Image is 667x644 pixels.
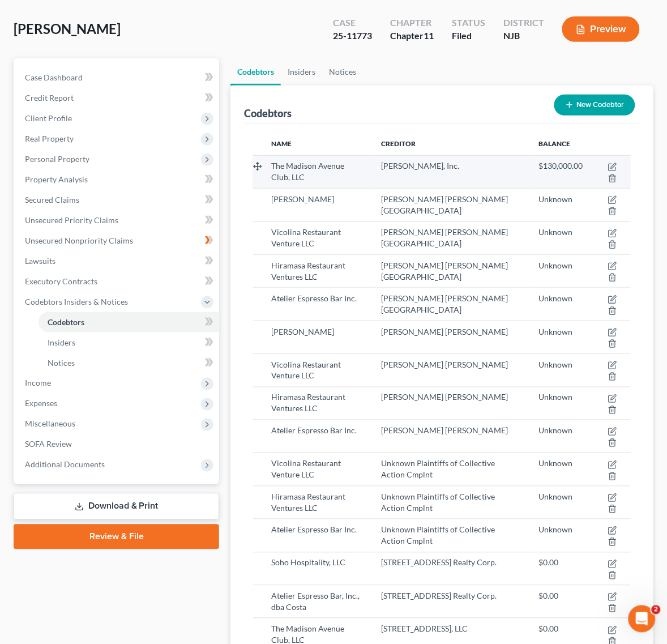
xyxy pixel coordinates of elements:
span: Insiders [48,338,75,347]
span: 11 [424,30,434,41]
span: [PERSON_NAME] [PERSON_NAME][GEOGRAPHIC_DATA] [381,293,508,314]
span: Credit Report [25,93,74,103]
div: Chapter [390,29,434,42]
span: Name [271,139,292,148]
span: Vicolina Restaurant Venture LLC [271,227,341,248]
span: [PERSON_NAME], Inc. [381,161,460,170]
span: Unsecured Priority Claims [25,215,118,225]
span: Executory Contracts [25,276,97,286]
span: $0.00 [539,558,559,568]
div: Chapter [390,16,434,29]
a: Unsecured Nonpriority Claims [16,231,219,251]
a: Insiders [39,332,219,353]
span: Lawsuits [25,256,55,266]
span: $0.00 [539,624,559,634]
span: $0.00 [539,591,559,601]
span: [PERSON_NAME] [PERSON_NAME] [381,327,508,336]
span: Property Analysis [25,174,88,184]
span: Unknown [539,492,573,502]
span: Unknown [539,426,573,436]
span: Atelier Espresso Bar Inc. [271,525,357,535]
div: District [503,16,544,29]
span: Balance [539,139,571,148]
span: [PERSON_NAME] [271,327,334,336]
span: [PERSON_NAME] [271,194,334,204]
span: [PERSON_NAME] [PERSON_NAME][GEOGRAPHIC_DATA] [381,194,508,215]
span: 2 [652,605,661,615]
span: Hiramasa Restaurant Ventures LLC [271,393,345,413]
span: [PERSON_NAME] [PERSON_NAME][GEOGRAPHIC_DATA] [381,261,508,282]
span: Income [25,378,51,388]
span: SOFA Review [25,440,72,449]
div: Case [333,16,372,29]
span: Case Dashboard [25,72,83,82]
span: Unknown [539,525,573,535]
span: Hiramasa Restaurant Ventures LLC [271,261,345,282]
button: New Codebtor [554,95,635,116]
span: Real Property [25,134,74,143]
span: [STREET_ADDRESS], LLC [381,624,468,634]
span: Personal Property [25,154,89,164]
a: Review & File [14,524,219,549]
span: Codebtors Insiders & Notices [25,297,128,306]
span: $130,000.00 [539,161,583,170]
span: [PERSON_NAME] [PERSON_NAME] [381,426,508,436]
span: [PERSON_NAME] [PERSON_NAME] [381,360,508,369]
span: Expenses [25,399,57,408]
a: Lawsuits [16,251,219,271]
span: Codebtors [48,317,84,327]
span: Vicolina Restaurant Venture LLC [271,459,341,480]
span: Unknown [539,327,573,336]
a: Notices [39,353,219,373]
a: Download & Print [14,493,219,520]
span: Client Profile [25,113,72,123]
span: Unsecured Nonpriority Claims [25,236,133,245]
a: Case Dashboard [16,67,219,88]
a: Codebtors [39,312,219,332]
span: [PERSON_NAME] [PERSON_NAME] [381,393,508,402]
span: [STREET_ADDRESS] Realty Corp. [381,591,497,601]
a: Credit Report [16,88,219,108]
span: Unknown [539,194,573,204]
div: 25-11773 [333,29,372,42]
span: Soho Hospitality, LLC [271,558,345,568]
span: Atelier Espresso Bar, Inc., dba Costa [271,591,360,612]
span: Vicolina Restaurant Venture LLC [271,360,341,381]
div: Status [452,16,485,29]
iframe: Intercom live chat [628,605,656,633]
span: Unknown [539,459,573,468]
span: Atelier Espresso Bar Inc. [271,426,357,436]
span: Miscellaneous [25,419,75,429]
span: Atelier Espresso Bar Inc. [271,293,357,303]
span: The Madison Avenue Club, LLC [271,161,344,182]
span: Hiramasa Restaurant Ventures LLC [271,492,345,513]
span: Secured Claims [25,195,79,204]
span: Creditor [381,139,416,148]
span: Unknown [539,293,573,303]
a: Codebtors [230,58,281,86]
a: Insiders [281,58,322,86]
span: Additional Documents [25,460,105,470]
a: Unsecured Priority Claims [16,210,219,231]
div: Filed [452,29,485,42]
a: SOFA Review [16,434,219,455]
div: NJB [503,29,544,42]
span: Unknown Plaintiffs of Collective Action Cmplnt [381,459,495,480]
span: [STREET_ADDRESS] Realty Corp. [381,558,497,568]
a: Notices [322,58,363,86]
span: Unknown [539,393,573,402]
span: Unknown [539,261,573,270]
span: Unknown [539,360,573,369]
span: [PERSON_NAME] [PERSON_NAME][GEOGRAPHIC_DATA] [381,227,508,248]
a: Secured Claims [16,190,219,210]
span: Unknown Plaintiffs of Collective Action Cmplnt [381,525,495,546]
span: Unknown [539,227,573,237]
div: Codebtors [244,106,292,120]
a: Executory Contracts [16,271,219,292]
button: Preview [562,16,640,42]
span: Notices [48,358,75,368]
a: Property Analysis [16,169,219,190]
span: [PERSON_NAME] [14,20,121,37]
span: Unknown Plaintiffs of Collective Action Cmplnt [381,492,495,513]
